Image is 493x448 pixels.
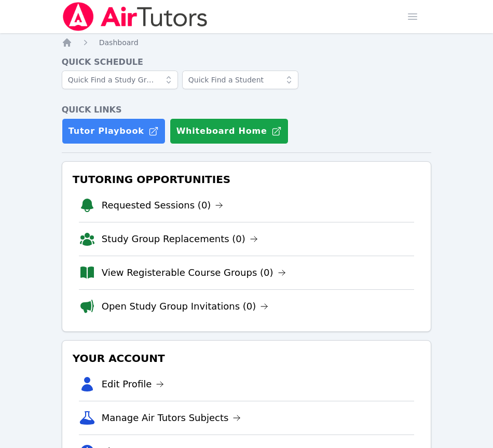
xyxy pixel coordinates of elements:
[170,118,289,144] button: Whiteboard Home
[102,377,165,391] a: Edit Profile
[62,118,166,144] a: Tutor Playbook
[62,104,432,116] h4: Quick Links
[99,38,139,47] span: Dashboard
[102,232,258,246] a: Study Group Replacements (0)
[102,299,269,314] a: Open Study Group Invitations (0)
[102,411,241,425] a: Manage Air Tutors Subjects
[182,71,298,89] input: Quick Find a Student
[62,56,432,68] h4: Quick Schedule
[71,349,423,368] h3: Your Account
[62,2,209,31] img: Air Tutors
[99,37,139,48] a: Dashboard
[102,198,224,213] a: Requested Sessions (0)
[71,170,423,189] h3: Tutoring Opportunities
[62,37,432,48] nav: Breadcrumb
[62,71,178,89] input: Quick Find a Study Group
[102,265,286,280] a: View Registerable Course Groups (0)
